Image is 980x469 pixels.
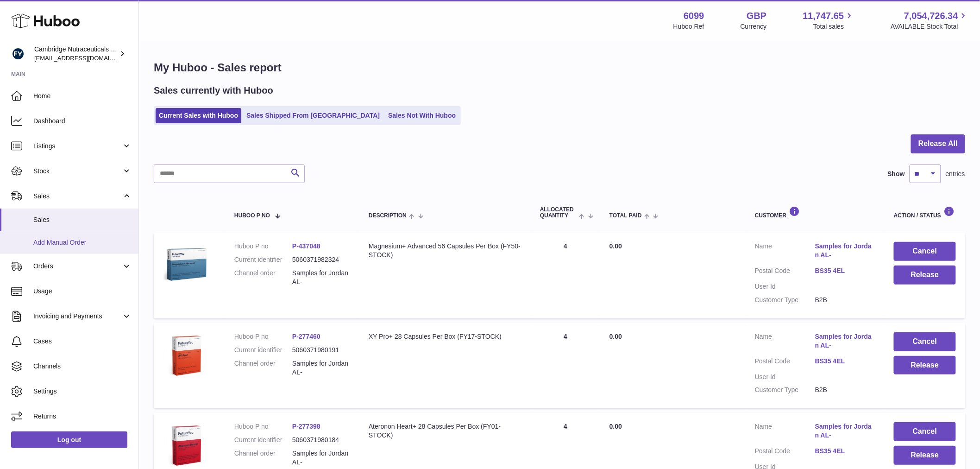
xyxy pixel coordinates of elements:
div: Action / Status [894,206,956,219]
span: Add Manual Order [33,238,132,247]
span: Orders [33,262,122,271]
div: Huboo Ref [673,22,704,31]
dt: Name [755,332,815,352]
button: Release [894,266,956,285]
a: Samples for Jordan AL- [815,332,875,350]
span: Total paid [609,213,642,219]
a: Samples for Jordan AL- [815,242,875,260]
span: Home [33,92,132,101]
button: Release [894,356,956,375]
span: Dashboard [33,117,132,126]
span: 0.00 [609,333,622,340]
dd: Samples for Jordan AL- [292,359,350,377]
strong: 6099 [684,10,704,22]
dt: Huboo P no [234,332,292,341]
dd: 5060371980191 [292,346,350,355]
a: Sales Not With Huboo [385,108,459,123]
span: Sales [33,215,132,224]
div: Magnesium+ Advanced 56 Capsules Per Box (FY50-STOCK) [369,242,521,260]
img: internalAdmin-6099@internal.huboo.com [11,47,25,61]
div: Ateronon Heart+ 28 Capsules Per Box (FY01-STOCK) [369,422,521,440]
img: 1619455033.png [163,332,209,379]
img: 60991720007148.jpg [163,242,209,288]
dt: Postal Code [755,447,815,458]
span: Returns [33,412,132,421]
span: Description [369,213,407,219]
span: Stock [33,167,122,176]
dt: User Id [755,373,815,381]
div: XY Pro+ 28 Capsules Per Box (FY17-STOCK) [369,332,521,341]
button: Cancel [894,422,956,441]
button: Cancel [894,332,956,351]
strong: GBP [747,10,766,22]
span: Channels [33,362,132,371]
dt: Channel order [234,449,292,467]
a: P-277398 [292,423,320,430]
dt: Name [755,422,815,442]
dd: Samples for Jordan AL- [292,269,350,286]
a: Log out [11,431,127,448]
a: BS35 4EL [815,447,875,456]
a: BS35 4EL [815,357,875,366]
span: 7,054,726.34 [904,10,958,22]
h1: My Huboo - Sales report [154,60,965,75]
dd: Samples for Jordan AL- [292,449,350,467]
span: entries [946,170,965,178]
dt: Huboo P no [234,422,292,431]
dd: B2B [815,386,875,394]
span: ALLOCATED Quantity [540,207,577,219]
a: P-277460 [292,333,320,340]
dt: Current identifier [234,255,292,264]
span: Total sales [813,22,854,31]
span: Cases [33,337,132,346]
img: 1619443056.png [163,422,209,469]
dd: 5060371980184 [292,436,350,444]
dt: Postal Code [755,357,815,368]
button: Release All [911,134,965,153]
a: BS35 4EL [815,266,875,275]
dt: Customer Type [755,296,815,304]
span: 0.00 [609,423,622,430]
a: P-437048 [292,242,320,250]
dt: Current identifier [234,346,292,355]
span: Usage [33,287,132,296]
td: 4 [531,233,600,318]
span: [EMAIL_ADDRESS][DOMAIN_NAME] [34,54,136,62]
span: Sales [33,192,122,201]
button: Cancel [894,242,956,261]
dt: Huboo P no [234,242,292,251]
dt: Current identifier [234,436,292,444]
div: Cambridge Nutraceuticals Ltd [34,45,118,63]
a: Current Sales with Huboo [156,108,241,123]
dd: B2B [815,296,875,304]
div: Currency [741,22,767,31]
dt: Name [755,242,815,262]
label: Show [888,170,905,178]
dd: 5060371982324 [292,255,350,264]
td: 4 [531,323,600,408]
dt: Postal Code [755,266,815,278]
span: Settings [33,387,132,396]
span: AVAILABLE Stock Total [891,22,969,31]
span: 11,747.65 [803,10,844,22]
dt: Customer Type [755,386,815,394]
dt: Channel order [234,269,292,286]
button: Release [894,446,956,465]
span: Listings [33,142,122,151]
span: Huboo P no [234,213,270,219]
span: 0.00 [609,242,622,250]
a: 7,054,726.34 AVAILABLE Stock Total [891,10,969,31]
dt: User Id [755,282,815,291]
dt: Channel order [234,359,292,377]
a: Samples for Jordan AL- [815,422,875,440]
span: Invoicing and Payments [33,312,122,321]
h2: Sales currently with Huboo [154,84,273,97]
div: Customer [755,206,875,219]
a: Sales Shipped From [GEOGRAPHIC_DATA] [243,108,383,123]
a: 11,747.65 Total sales [803,10,854,31]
